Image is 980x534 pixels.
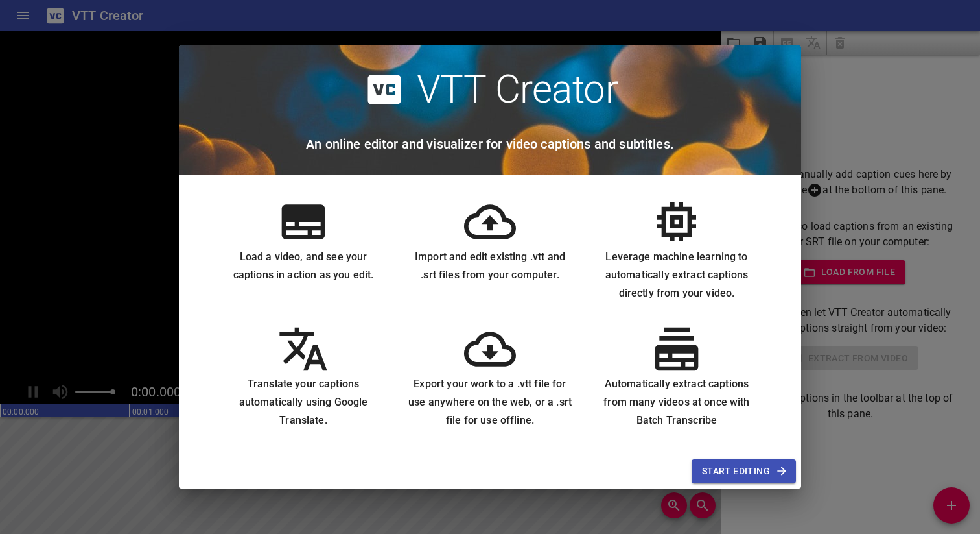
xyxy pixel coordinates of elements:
[702,463,786,479] span: Start Editing
[407,375,573,430] h6: Export your work to a .vtt file for use anywhere on the web, or a .srt file for use offline.
[594,375,760,430] h6: Automatically extract captions from many videos at once with Batch Transcribe
[407,248,573,284] h6: Import and edit existing .vtt and .srt files from your computer.
[594,248,760,302] h6: Leverage machine learning to automatically extract captions directly from your video.
[306,134,674,154] h6: An online editor and visualizer for video captions and subtitles.
[220,248,386,284] h6: Load a video, and see your captions in action as you edit.
[220,375,386,430] h6: Translate your captions automatically using Google Translate.
[417,66,618,113] h2: VTT Creator
[692,459,796,483] button: Start Editing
